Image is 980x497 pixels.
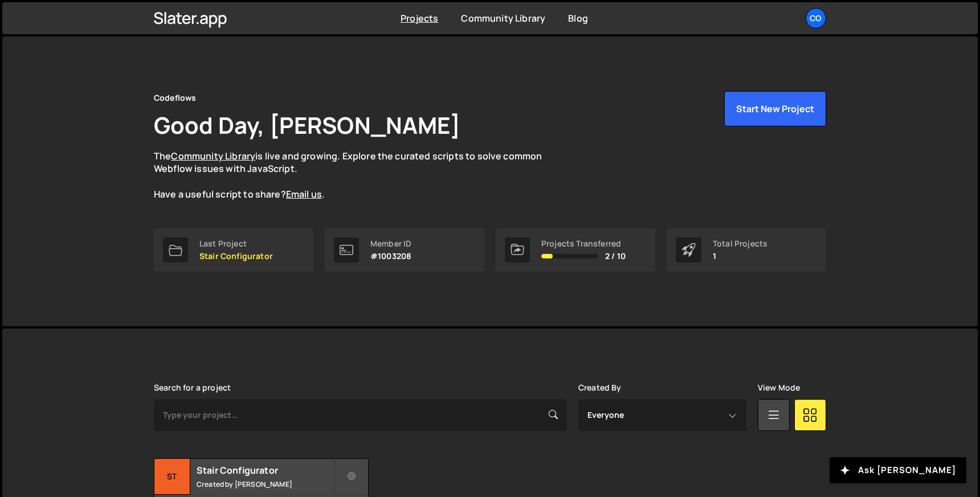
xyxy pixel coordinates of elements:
p: #1003208 [370,252,411,261]
a: Community Library [171,150,255,162]
a: Blog [568,12,588,24]
h1: Good Day, [PERSON_NAME] [154,109,460,141]
div: Codeflows [154,91,196,105]
span: 2 / 10 [605,252,626,261]
input: Type your project... [154,399,567,431]
a: Co [806,8,826,28]
small: Created by [PERSON_NAME] [197,479,334,489]
div: St [154,459,190,495]
a: Projects [401,12,438,24]
a: Email us [286,188,322,200]
a: Community Library [461,12,545,24]
div: Projects Transferred [541,239,626,248]
p: Stair Configurator [199,252,273,261]
label: Search for a project [154,383,231,392]
p: The is live and growing. Explore the curated scripts to solve common Webflow issues with JavaScri... [154,150,564,201]
div: Total Projects [713,239,767,248]
button: Ask [PERSON_NAME] [830,457,966,483]
button: Start New Project [724,91,826,126]
label: View Mode [758,383,800,392]
a: Last Project Stair Configurator [154,228,313,272]
div: Member ID [370,239,411,248]
p: 1 [713,252,767,261]
div: Last Project [199,239,273,248]
h2: Stair Configurator [197,464,334,477]
label: Created By [578,383,622,392]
